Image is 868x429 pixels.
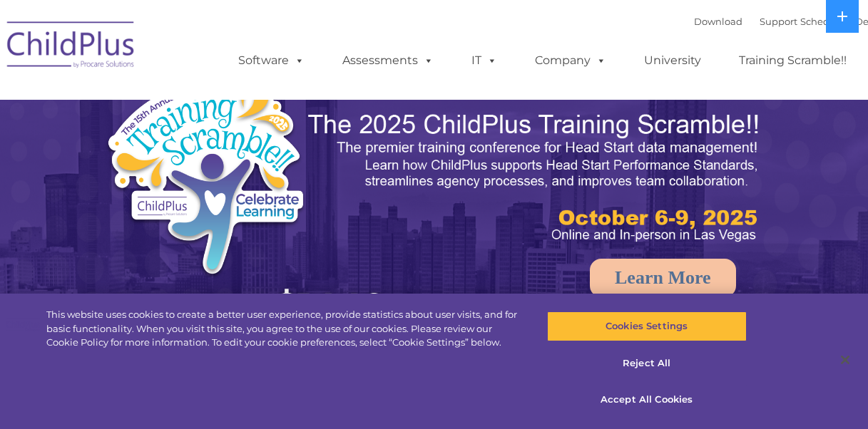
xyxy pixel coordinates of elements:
[630,46,715,75] a: University
[547,348,747,378] button: Reject All
[457,46,511,75] a: IT
[224,46,319,75] a: Software
[694,16,742,27] a: Download
[521,46,621,75] a: Company
[760,16,797,27] a: Support
[725,46,861,75] a: Training Scramble!!
[547,385,747,415] button: Accept All Cookies
[547,311,747,341] button: Cookies Settings
[590,259,736,297] a: Learn More
[328,46,448,75] a: Assessments
[46,308,521,350] div: This website uses cookies to create a better user experience, provide statistics about user visit...
[829,344,861,376] button: Close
